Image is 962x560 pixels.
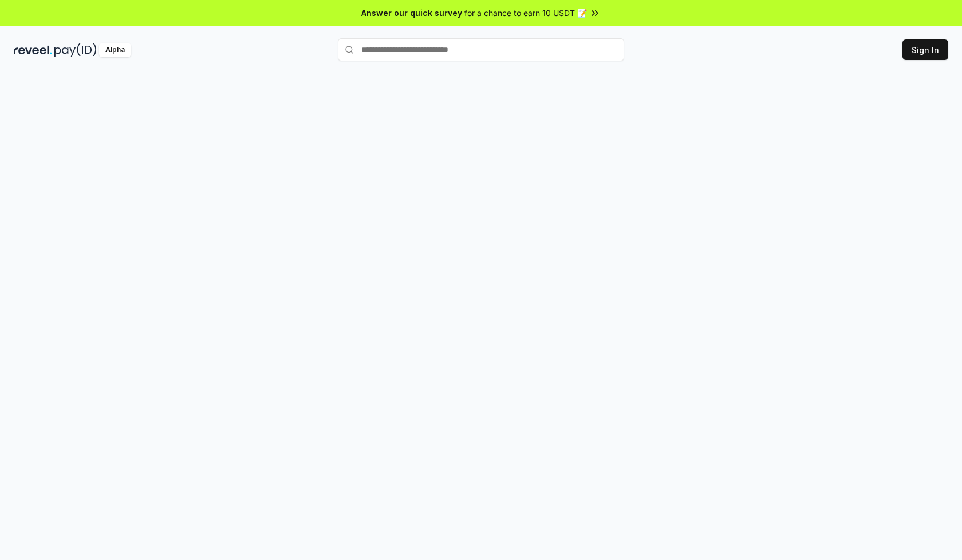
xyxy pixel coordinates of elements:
[54,43,97,57] img: pay_id
[361,7,462,19] span: Answer our quick survey
[99,43,131,57] div: Alpha
[464,7,587,19] span: for a chance to earn 10 USDT 📝
[14,43,52,57] img: reveel_dark
[902,39,948,60] button: Sign In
